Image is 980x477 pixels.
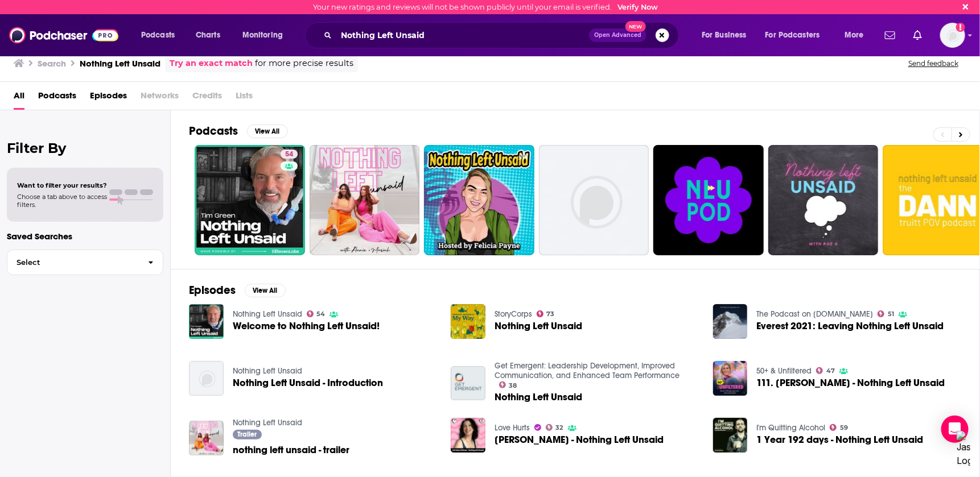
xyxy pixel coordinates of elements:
[625,21,646,32] span: New
[233,378,383,388] a: Nothing Left Unsaid - Introduction
[499,381,517,388] a: 38
[236,86,253,110] span: Lists
[713,418,748,453] img: 1 Year 192 days - Nothing Left Unsaid
[234,26,298,44] button: open menu
[233,445,349,455] a: nothing left unsaid - trailer
[189,124,288,138] a: PodcastsView All
[713,304,748,339] a: Everest 2021: Leaving Nothing Left Unsaid
[189,124,238,138] h2: Podcasts
[837,26,878,44] button: open menu
[189,304,224,339] img: Welcome to Nothing Left Unsaid!
[495,423,530,433] a: Love Hurts
[547,312,555,317] span: 73
[38,58,66,69] h3: Search
[495,392,582,402] a: Nothing Left Unsaid
[242,27,283,43] span: Monitoring
[336,26,589,44] input: Search podcasts, credits, & more...
[141,27,175,43] span: Podcasts
[189,283,236,297] h2: Episodes
[909,26,927,45] a: Show notifications dropdown
[756,423,825,433] a: I'm Quitting Alcohol
[495,321,582,331] a: Nothing Left Unsaid
[702,27,747,43] span: For Business
[556,425,563,430] span: 32
[195,145,305,255] a: 54
[233,321,380,331] a: Welcome to Nothing Left Unsaid!
[880,26,900,45] a: Show notifications dropdown
[826,368,835,374] span: 47
[589,28,647,42] button: Open AdvancedNew
[905,59,962,68] button: Send feedback
[451,304,485,339] img: Nothing Left Unsaid
[756,321,944,331] a: Everest 2021: Leaving Nothing Left Unsaid
[7,231,163,242] p: Saved Searches
[594,32,641,38] span: Open Advanced
[537,310,555,317] a: 73
[546,424,563,431] a: 32
[196,27,220,43] span: Charts
[756,378,945,388] span: 111. [PERSON_NAME] - Nothing Left Unsaid
[758,26,837,44] button: open menu
[9,24,118,46] img: Podchaser - Follow, Share and Rate Podcasts
[189,283,286,297] a: EpisodesView All
[17,181,107,189] span: Want to filter your results?
[281,150,298,159] a: 54
[80,58,160,69] h3: Nothing Left Unsaid
[840,425,848,430] span: 59
[495,361,680,380] a: Get Emergent: Leadership Development, Improved Communication, and Enhanced Team Performance
[956,23,965,32] svg: Email not verified
[307,310,326,317] a: 54
[237,431,257,438] span: Trailer
[756,378,945,388] a: 111. Kim Gravel - Nothing Left Unsaid
[316,312,325,317] span: 54
[233,309,302,319] a: Nothing Left Unsaid
[7,259,139,266] span: Select
[14,86,24,110] a: All
[133,26,190,44] button: open menu
[694,26,761,44] button: open menu
[189,421,224,455] img: nothing left unsaid - trailer
[255,57,353,70] span: for more precise results
[17,193,107,209] span: Choose a tab above to access filters.
[830,424,848,431] a: 59
[233,366,302,376] a: Nothing Left Unsaid
[495,309,532,319] a: StoryCorps
[188,26,227,44] a: Charts
[765,27,820,43] span: For Podcasters
[285,149,293,160] span: 54
[90,86,127,110] a: Episodes
[189,361,224,396] a: Nothing Left Unsaid - Introduction
[618,3,658,11] a: Verify Now
[7,140,163,156] h2: Filter By
[816,367,835,374] a: 47
[38,86,76,110] span: Podcasts
[878,310,894,317] a: 51
[940,23,965,48] span: Logged in as kevinscottsmith
[509,383,517,388] span: 38
[314,3,658,11] div: Your new ratings and reviews will not be shown publicly until your email is verified.
[247,125,288,138] button: View All
[756,309,873,319] a: The Podcast on alanarnette.com
[713,361,748,396] img: 111. Kim Gravel - Nothing Left Unsaid
[756,366,812,376] a: 50+ & Unfiltered
[940,23,965,48] img: User Profile
[7,250,163,275] button: Select
[451,418,485,453] img: Bess Stillman - Nothing Left Unsaid
[451,366,485,401] img: Nothing Left Unsaid
[192,86,222,110] span: Credits
[316,22,690,48] div: Search podcasts, credits, & more...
